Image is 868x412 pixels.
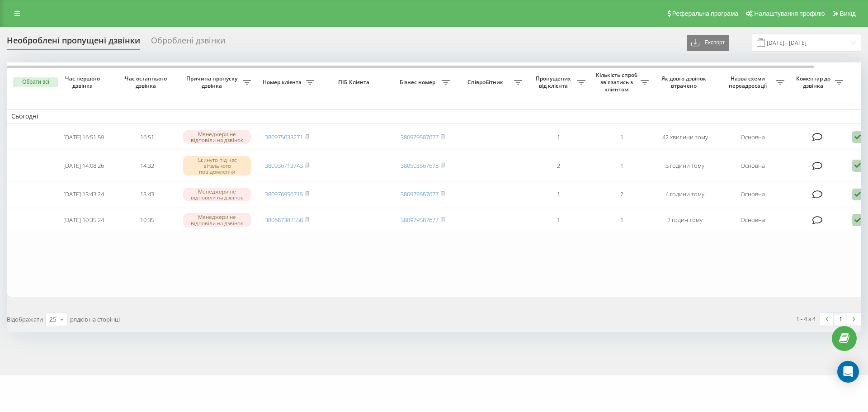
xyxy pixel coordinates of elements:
[115,208,179,232] td: 10:35
[52,208,115,232] td: [DATE] 10:35:24
[653,125,717,149] td: 42 хвилини тому
[183,213,251,227] div: Менеджери не відповіли на дзвінок
[796,314,816,323] div: 1 - 4 з 4
[396,79,442,86] span: Бізнес номер
[183,130,251,144] div: Менеджери не відповіли на дзвінок
[590,151,653,180] td: 1
[401,133,439,141] a: 380979587677
[401,190,439,198] a: 380979587677
[660,75,709,89] span: Як довго дзвінок втрачено
[594,71,641,93] span: Кількість спроб зв'язатись з клієнтом
[265,161,303,170] a: 380936713743
[527,182,590,206] td: 1
[52,182,115,206] td: [DATE] 13:43:24
[459,79,514,86] span: Співробітник
[527,208,590,232] td: 1
[70,315,120,323] span: рядків на сторінці
[531,75,577,89] span: Пропущених від клієнта
[590,208,653,232] td: 1
[653,208,717,232] td: 7 годин тому
[52,125,115,149] td: [DATE] 16:51:59
[837,361,859,383] div: Open Intercom Messenger
[717,208,789,232] td: Основна
[183,156,251,176] div: Скинуто під час вітального повідомлення
[793,75,835,89] span: Коментар до дзвінка
[183,188,251,201] div: Менеджери не відповіли на дзвінок
[49,315,57,324] div: 25
[183,75,243,89] span: Причина пропуску дзвінка
[7,36,140,50] div: Необроблені пропущені дзвінки
[834,313,847,326] a: 1
[260,79,306,86] span: Номер клієнта
[401,216,439,224] a: 380979587677
[13,77,58,87] button: Обрати всі
[115,151,179,180] td: 14:32
[653,151,717,180] td: 3 години тому
[265,216,303,224] a: 380687387558
[717,182,789,206] td: Основна
[401,161,439,170] a: 380503567678
[590,125,653,149] td: 1
[7,315,43,323] span: Відображати
[721,75,776,89] span: Назва схеми переадресації
[672,10,739,17] span: Реферальна програма
[527,125,590,149] td: 1
[265,133,303,141] a: 380975633271
[115,125,179,149] td: 16:51
[687,35,729,51] button: Експорт
[717,151,789,180] td: Основна
[115,182,179,206] td: 13:43
[653,182,717,206] td: 4 години тому
[59,75,108,89] span: Час першого дзвінка
[52,151,115,180] td: [DATE] 14:08:26
[265,190,303,198] a: 380976956715
[151,36,225,50] div: Оброблені дзвінки
[717,125,789,149] td: Основна
[326,79,383,86] span: ПІБ Клієнта
[527,151,590,180] td: 2
[840,10,856,17] span: Вихід
[123,75,171,89] span: Час останнього дзвінка
[754,10,825,17] span: Налаштування профілю
[590,182,653,206] td: 2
